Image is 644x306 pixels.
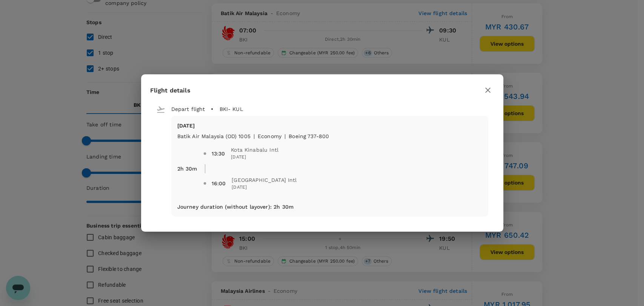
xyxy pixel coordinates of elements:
[211,180,226,187] div: 16:00
[232,176,297,184] span: [GEOGRAPHIC_DATA] Intl
[177,122,482,129] p: [DATE]
[177,132,251,140] p: Batik Air Malaysia (OD) 1005
[254,133,255,139] span: |
[150,87,191,94] span: Flight details
[231,146,278,154] span: Kota Kinabalu Intl
[232,184,297,191] span: [DATE]
[177,165,197,172] p: 2h 30m
[211,150,225,157] div: 13:30
[258,132,281,140] p: economy
[219,105,243,113] p: BKI - KUL
[231,154,278,161] span: [DATE]
[177,203,294,211] p: Journey duration (without layover) : 2h 30m
[289,132,329,140] p: Boeing 737-800
[284,133,286,139] span: |
[171,105,205,113] p: Depart flight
